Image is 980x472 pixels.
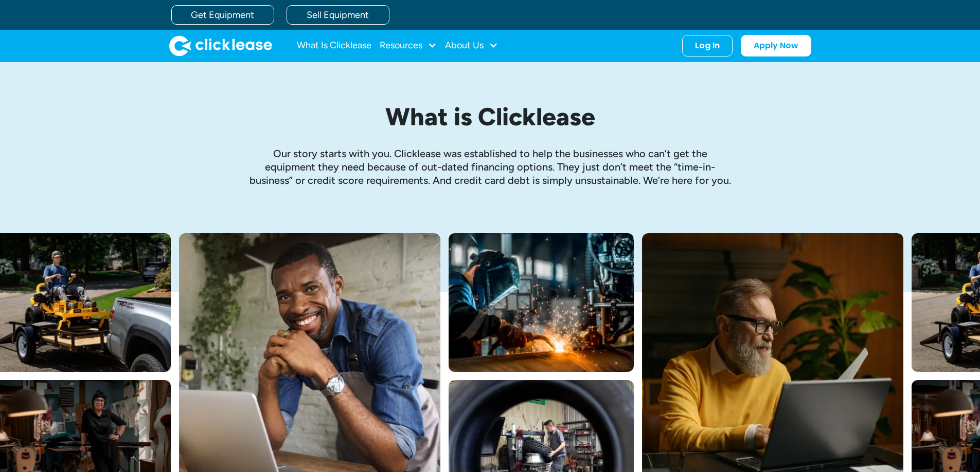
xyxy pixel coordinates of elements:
[380,35,437,56] div: Resources
[248,103,732,130] h1: What is Clicklease
[695,41,720,51] div: Log In
[248,147,732,187] p: Our story starts with you. Clicklease was established to help the businesses who can’t get the eq...
[169,35,272,56] a: home
[287,5,389,25] a: Sell Equipment
[449,233,634,372] img: A welder in a large mask working on a large pipe
[741,35,811,56] a: Apply Now
[171,5,274,25] a: Get Equipment
[297,35,371,56] a: What Is Clicklease
[445,35,498,56] div: About Us
[169,35,272,56] img: Clicklease logo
